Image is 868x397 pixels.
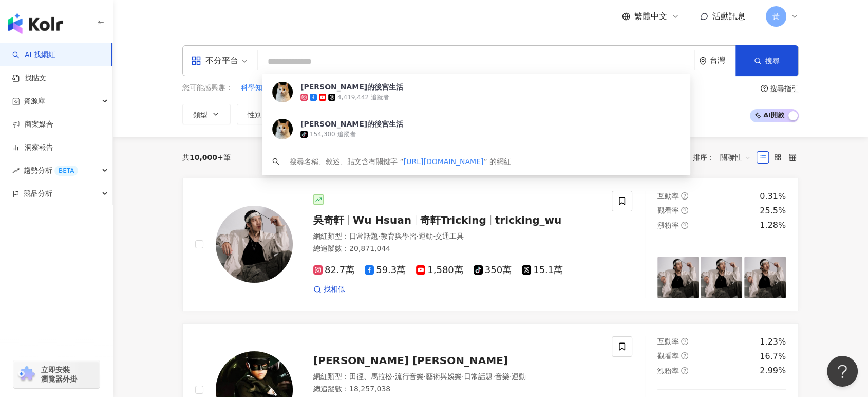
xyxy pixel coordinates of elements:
[760,205,786,216] div: 25.5%
[512,372,526,381] span: 運動
[435,232,464,240] span: 交通工具
[772,11,780,22] span: 黃
[657,221,679,229] span: 漲粉率
[12,167,20,174] span: rise
[12,73,46,83] a: 找貼文
[657,367,679,375] span: 漲粉率
[476,104,553,124] button: 合作費用預估
[248,111,262,119] span: 性別
[425,111,447,119] span: 觀看率
[681,192,688,200] span: question-circle
[353,104,408,124] button: 互動率
[24,159,78,182] span: 趨勢分析
[710,56,735,65] div: 台灣
[770,84,799,93] div: 搜尋指引
[364,111,385,119] span: 互動率
[414,104,470,124] button: 觀看率
[416,232,418,240] span: ·
[190,153,223,161] span: 10,000+
[12,142,53,153] a: 洞察報告
[657,337,679,346] span: 互動率
[744,257,786,298] img: post-image
[464,372,493,381] span: 日常話題
[760,191,786,202] div: 0.31%
[182,83,233,93] span: 您可能感興趣：
[760,220,786,231] div: 1.28%
[378,232,380,240] span: ·
[324,284,345,295] span: 找相似
[12,119,53,130] a: 商案媒合
[681,207,688,214] span: question-circle
[237,104,285,124] button: 性別
[313,372,599,382] div: 網紅類型 ：
[182,178,799,311] a: KOL Avatar吳奇軒Wu Hsuan奇軒Trickingtricking_wu網紅類型：日常話題·教育與學習·運動·交通工具總追蹤數：20,871,04482.7萬59.3萬1,580萬3...
[681,222,688,229] span: question-circle
[316,83,411,93] span: SAA4001-231-腰帶直筒長褲
[827,356,858,387] iframe: Help Scout Beacon - Open
[365,265,406,276] span: 59.3萬
[353,214,411,226] span: Wu Hsuan
[291,104,347,124] button: 追蹤數
[24,182,52,205] span: 競品分析
[13,360,100,388] a: chrome extension立即安裝 瀏覽器外掛
[657,192,679,200] span: 互動率
[634,11,667,22] span: 繁體中文
[760,336,786,348] div: 1.23%
[313,384,599,394] div: 總追蹤數 ： 18,257,038
[349,232,378,240] span: 日常話題
[24,89,45,113] span: 資源庫
[699,57,707,65] span: environment
[394,372,423,381] span: 流行音樂
[182,104,231,124] button: 類型
[241,83,270,93] span: 科學知識
[720,149,751,166] span: 關聯性
[495,372,510,381] span: 音樂
[16,366,36,383] img: chrome extension
[493,372,495,381] span: ·
[313,244,599,254] div: 總追蹤數 ： 20,871,044
[420,214,486,226] span: 奇軒Tricking
[191,52,238,69] div: 不分平台
[315,82,411,94] button: SAA4001-231-腰帶直筒長褲
[510,372,512,381] span: ·
[182,153,231,161] div: 共 筆
[657,257,699,298] img: post-image
[495,214,562,226] span: tricking_wu
[313,284,345,295] a: 找相似
[423,372,425,381] span: ·
[433,232,435,240] span: ·
[54,166,78,176] div: BETA
[380,232,416,240] span: 教育與學習
[735,45,798,76] button: 搜尋
[8,13,63,34] img: logo
[392,372,394,381] span: ·
[302,111,324,119] span: 追蹤數
[193,111,207,119] span: 類型
[760,365,786,376] div: 2.99%
[761,85,768,92] span: question-circle
[278,83,307,93] span: 科學實驗
[681,352,688,359] span: question-circle
[12,50,55,60] a: searchAI 找網紅
[681,338,688,345] span: question-circle
[216,206,293,283] img: KOL Avatar
[420,83,513,93] span: SAA0301-兔絨針織開襟外套
[581,110,610,118] span: 更多篩選
[41,365,77,384] span: 立即安裝 瀏覽器外掛
[522,265,563,276] span: 15.1萬
[240,82,270,94] button: 科學知識
[416,265,463,276] span: 1,580萬
[426,372,462,381] span: 藝術與娛樂
[681,367,688,374] span: question-circle
[765,57,780,65] span: 搜尋
[349,372,392,381] span: 田徑、馬拉松
[278,82,308,94] button: 科學實驗
[313,354,508,367] span: [PERSON_NAME] [PERSON_NAME]
[313,214,344,226] span: 吳奇軒
[559,104,621,124] button: 更多篩選
[313,265,354,276] span: 82.7萬
[462,372,464,381] span: ·
[701,257,742,298] img: post-image
[693,149,757,166] div: 排序：
[191,56,201,66] span: appstore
